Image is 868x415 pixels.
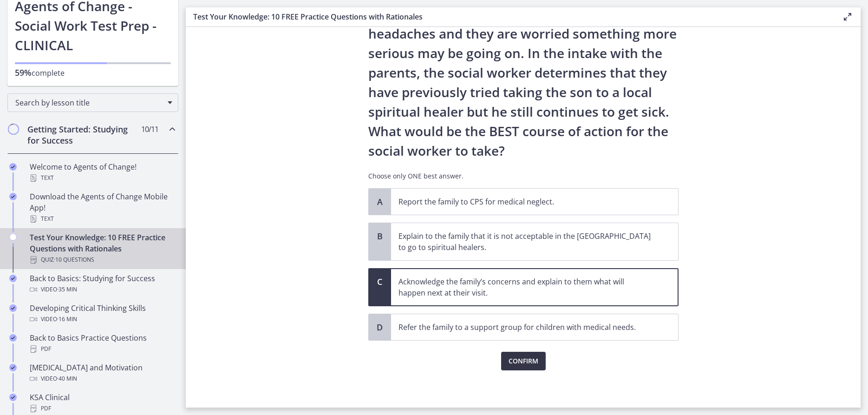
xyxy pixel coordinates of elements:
p: Refer the family to a support group for children with medical needs. [398,322,652,333]
i: Completed [9,163,17,171]
div: PDF [30,403,175,414]
div: Back to Basics: Studying for Success [30,273,175,295]
button: Confirm [501,352,546,370]
span: 10 / 11 [141,124,158,135]
div: Download the Agents of Change Mobile App! [30,191,175,224]
i: Completed [9,334,17,342]
h3: Test Your Knowledge: 10 FREE Practice Questions with Rationales [193,11,827,22]
span: · 35 min [57,284,77,295]
span: C [374,276,385,287]
i: Completed [9,193,17,200]
div: Text [30,172,175,184]
div: Back to Basics Practice Questions [30,332,175,355]
span: · 10 Questions [54,254,94,265]
div: Test Your Knowledge: 10 FREE Practice Questions with Rationales [30,232,175,265]
div: Welcome to Agents of Change! [30,161,175,184]
span: Search by lesson title [15,98,163,108]
div: Quiz [30,254,175,265]
div: Developing Critical Thinking Skills [30,303,175,325]
span: A [374,196,385,207]
span: · 40 min [57,373,77,384]
span: Confirm [509,356,538,367]
div: [MEDICAL_DATA] and Motivation [30,362,175,384]
span: D [374,322,385,333]
span: · 16 min [57,314,77,325]
div: Video [30,314,175,325]
i: Completed [9,394,17,401]
div: Search by lesson title [7,93,178,112]
i: Completed [9,304,17,312]
div: KSA Clinical [30,392,175,414]
div: Video [30,373,175,384]
div: PDF [30,343,175,355]
i: Completed [9,364,17,371]
p: Choose only ONE best answer. [368,171,679,181]
p: Acknowledge the family’s concerns and explain to them what will happen next at their visit. [398,276,652,298]
div: Video [30,284,175,295]
div: Text [30,213,175,224]
p: complete [15,67,171,79]
span: B [374,231,385,242]
span: 59% [15,67,32,78]
p: Report the family to CPS for medical neglect. [398,196,652,207]
i: Completed [9,275,17,282]
h2: Getting Started: Studying for Success [27,124,141,146]
p: Explain to the family that it is not acceptable in the [GEOGRAPHIC_DATA] to go to spiritual healers. [398,231,652,253]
